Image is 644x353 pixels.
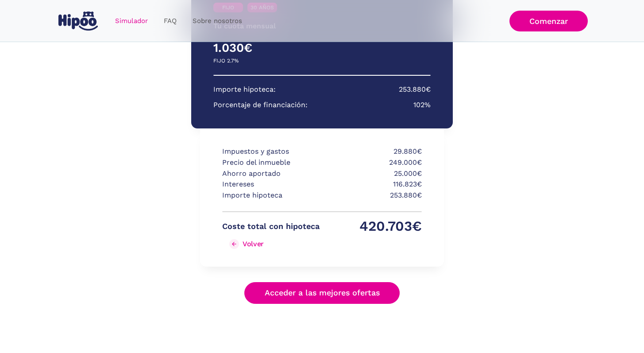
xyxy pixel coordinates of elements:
[324,157,422,168] p: 249.000€
[222,157,320,168] p: Precio del inmueble
[57,8,100,34] a: home
[324,221,422,232] p: 420.703€
[324,168,422,179] p: 25.000€
[324,179,422,190] p: 116.823€
[213,40,322,55] h4: 1.030€
[213,55,239,66] p: FIJO 2.7%
[509,11,588,31] a: Comenzar
[222,168,320,179] p: Ahorro aportado
[156,12,185,30] a: FAQ
[222,221,320,232] p: Coste total con hipoteca
[399,84,431,95] p: 253.880€
[222,190,320,201] p: Importe hipoteca
[324,146,422,157] p: 29.880€
[413,100,431,111] p: 102%
[222,179,320,190] p: Intereses
[213,100,308,111] p: Porcentaje de financiación:
[222,237,320,251] a: Volver
[222,146,320,157] p: Impuestos y gastos
[213,84,276,95] p: Importe hipoteca:
[185,12,250,30] a: Sobre nosotros
[244,282,400,304] a: Acceder a las mejores ofertas
[243,240,264,248] div: Volver
[324,190,422,201] p: 253.880€
[107,12,156,30] a: Simulador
